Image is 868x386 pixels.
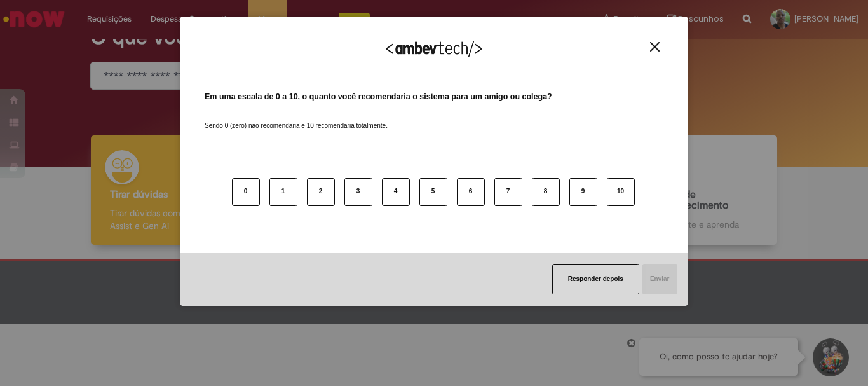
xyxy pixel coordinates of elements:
[205,91,552,103] label: Em uma escala de 0 a 10, o quanto você recomendaria o sistema para um amigo ou colega?
[269,178,297,206] button: 1
[552,264,639,294] button: Responder depois
[232,178,260,206] button: 0
[607,178,635,206] button: 10
[344,178,372,206] button: 3
[457,178,485,206] button: 6
[382,178,410,206] button: 4
[646,41,663,52] button: Close
[532,178,560,206] button: 8
[307,178,335,206] button: 2
[386,41,482,57] img: Logo Ambevtech
[494,178,522,206] button: 7
[569,178,597,206] button: 9
[419,178,447,206] button: 5
[205,106,388,130] label: Sendo 0 (zero) não recomendaria e 10 recomendaria totalmente.
[650,42,660,52] img: Close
